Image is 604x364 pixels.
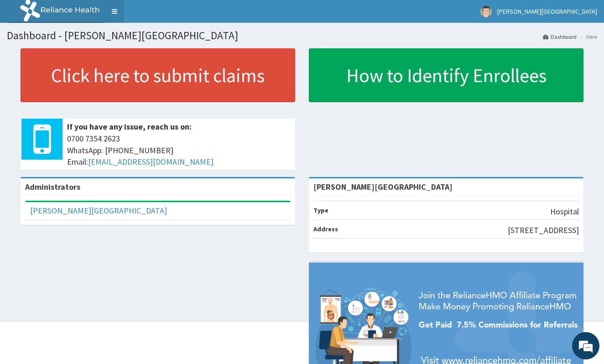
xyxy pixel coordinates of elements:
[313,225,338,233] b: Address
[309,48,583,102] a: How to Identify Enrollees
[313,182,453,192] strong: [PERSON_NAME][GEOGRAPHIC_DATA]
[497,7,597,16] span: [PERSON_NAME][GEOGRAPHIC_DATA]
[21,48,295,102] a: Click here to submit claims
[7,30,597,42] h1: Dashboard - [PERSON_NAME][GEOGRAPHIC_DATA]
[67,133,291,168] span: 0700 7354 2623 WhatsApp: [PHONE_NUMBER] Email:
[67,121,192,132] b: If you have any issue, reach us on:
[543,33,577,41] a: Dashboard
[550,206,579,218] p: Hospital
[25,182,80,192] b: Administrators
[480,6,492,17] img: User Image
[578,33,597,41] li: Here
[30,205,167,216] a: [PERSON_NAME][GEOGRAPHIC_DATA]
[88,156,213,167] a: [EMAIL_ADDRESS][DOMAIN_NAME]
[313,206,328,214] b: Type
[508,224,579,236] p: [STREET_ADDRESS]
